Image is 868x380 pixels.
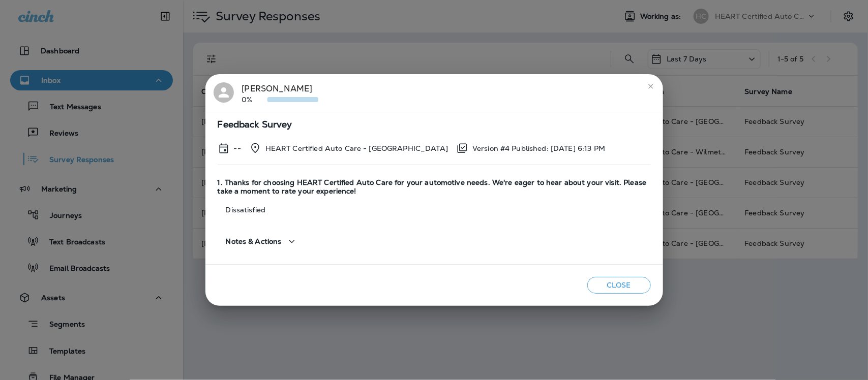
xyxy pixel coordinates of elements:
[218,120,651,129] span: Feedback Survey
[643,78,659,94] button: close
[218,206,651,214] p: Dissatisfied
[265,144,448,152] p: HEART Certified Auto Care - [GEOGRAPHIC_DATA]
[234,144,241,152] p: --
[226,237,282,246] span: Notes & Actions
[242,82,318,104] div: [PERSON_NAME]
[218,227,306,256] button: Notes & Actions
[242,96,267,104] p: 0%
[587,277,651,294] button: Close
[218,178,651,196] span: 1. Thanks for choosing HEART Certified Auto Care for your automotive needs. We're eager to hear a...
[472,144,605,152] p: Version #4 Published: [DATE] 6:13 PM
